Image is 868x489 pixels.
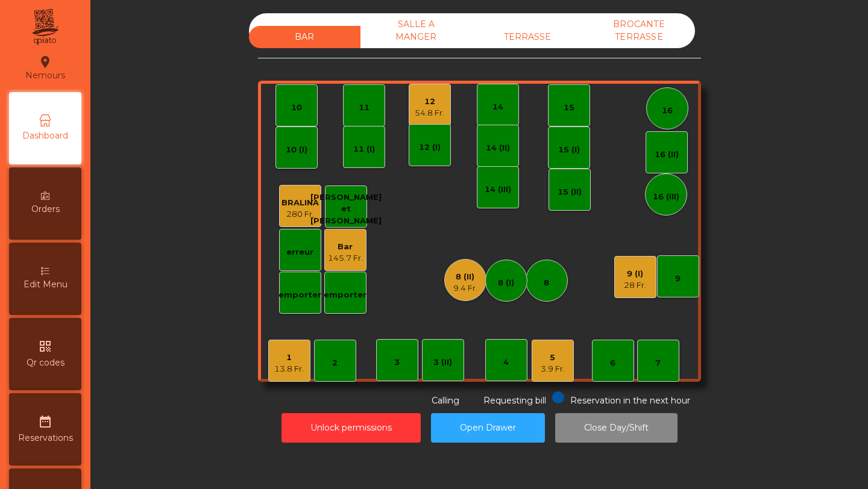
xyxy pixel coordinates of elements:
[541,352,565,364] div: 5
[286,144,307,156] div: 10 (I)
[558,144,580,156] div: 15 (I)
[18,432,73,444] span: Reservations
[27,357,64,369] span: Qr codes
[310,192,382,227] div: [PERSON_NAME] et [PERSON_NAME]
[453,271,477,283] div: 8 (II)
[415,96,444,108] div: 12
[286,246,313,258] div: erreur
[432,395,459,406] span: Calling
[291,102,302,114] div: 10
[610,357,615,369] div: 6
[485,184,511,196] div: 14 (III)
[655,149,679,161] div: 16 (II)
[249,26,360,48] div: BAR
[332,357,338,369] div: 2
[394,357,400,369] div: 3
[483,395,546,406] span: Requesting bill
[30,6,60,48] img: qpiato
[274,352,304,364] div: 1
[558,186,582,198] div: 15 (II)
[541,363,565,375] div: 3.9 Fr.
[31,203,60,216] span: Orders
[624,279,646,291] div: 28 Fr.
[472,26,583,48] div: TERRASSE
[281,197,319,209] div: BRALINA
[359,102,370,114] div: 11
[415,107,444,119] div: 54.8 Fr.
[419,142,441,154] div: 12 (I)
[503,357,509,369] div: 4
[22,129,68,142] span: Dashboard
[328,241,363,253] div: Bar
[328,252,363,264] div: 145.7 Fr.
[655,357,661,369] div: 7
[492,101,503,113] div: 14
[324,289,366,301] div: emporter
[38,55,52,69] i: location_on
[583,13,695,48] div: BROCANTE TERRASSE
[38,339,52,354] i: qr_code
[624,268,646,280] div: 9 (I)
[281,208,319,220] div: 280 Fr.
[360,13,472,48] div: SALLE A MANGER
[433,357,452,369] div: 3 (II)
[564,102,574,114] div: 15
[25,53,65,83] div: Nemours
[278,289,321,301] div: emporter
[662,105,673,117] div: 16
[486,142,510,154] div: 14 (II)
[653,191,679,203] div: 16 (III)
[353,143,375,155] div: 11 (I)
[281,413,421,443] button: Unlock permissions
[555,413,678,443] button: Close Day/Shift
[544,277,549,289] div: 8
[274,363,304,375] div: 13.8 Fr.
[24,278,68,291] span: Edit Menu
[453,282,477,294] div: 9.4 Fr.
[675,273,681,285] div: 9
[431,413,545,443] button: Open Drawer
[570,395,690,406] span: Reservation in the next hour
[38,414,52,429] i: date_range
[498,277,514,289] div: 8 (I)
